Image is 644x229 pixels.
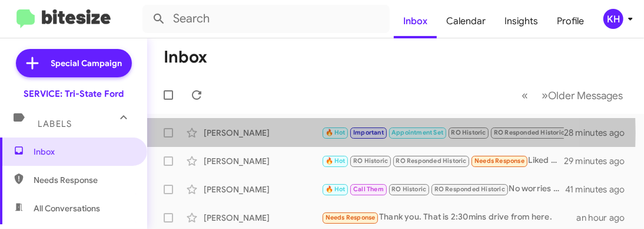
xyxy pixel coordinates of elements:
[34,174,134,186] span: Needs Response
[394,4,437,38] a: Inbox
[391,185,426,193] span: RO Historic
[204,184,321,195] div: [PERSON_NAME]
[321,211,577,224] div: Thank you. That is 2:30mins drive from here.
[577,212,635,224] div: an hour ago
[353,157,388,165] span: RO Historic
[34,146,134,158] span: Inbox
[522,88,528,103] span: «
[603,9,623,29] div: KH
[434,185,505,193] span: RO Responded Historic
[495,4,547,38] a: Insights
[547,4,593,38] a: Profile
[353,185,384,193] span: Call Them
[452,129,486,136] span: RO Historic
[16,49,132,77] a: Special Campaign
[353,129,384,136] span: Important
[437,4,495,38] a: Calendar
[38,119,72,129] span: Labels
[321,126,564,139] div: but i can still get you set up for an oil change if you would like
[542,88,548,103] span: »
[535,83,630,107] button: Next
[204,127,321,139] div: [PERSON_NAME]
[326,129,346,136] span: 🔥 Hot
[474,157,525,165] span: Needs Response
[51,57,122,69] span: Special Campaign
[326,185,346,193] span: 🔥 Hot
[204,212,321,224] div: [PERSON_NAME]
[564,155,635,167] div: 29 minutes ago
[164,48,207,67] h1: Inbox
[515,83,630,107] nav: Page navigation example
[321,182,565,196] div: No worries Mrs.[PERSON_NAME]!
[593,9,631,29] button: KH
[321,154,564,168] div: Liked “Fantastic I will get you all set up for [DATE] 9 am! We will see you then.”
[326,157,346,165] span: 🔥 Hot
[24,88,124,100] div: SERVICE: Tri-State Ford
[565,184,635,195] div: 41 minutes ago
[494,129,565,136] span: RO Responded Historic
[326,214,376,221] span: Needs Response
[514,83,535,107] button: Previous
[142,5,390,33] input: Search
[34,202,100,214] span: All Conversations
[564,127,635,139] div: 28 minutes ago
[391,129,443,136] span: Appointment Set
[396,157,467,165] span: RO Responded Historic
[204,155,321,167] div: [PERSON_NAME]
[548,89,623,102] span: Older Messages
